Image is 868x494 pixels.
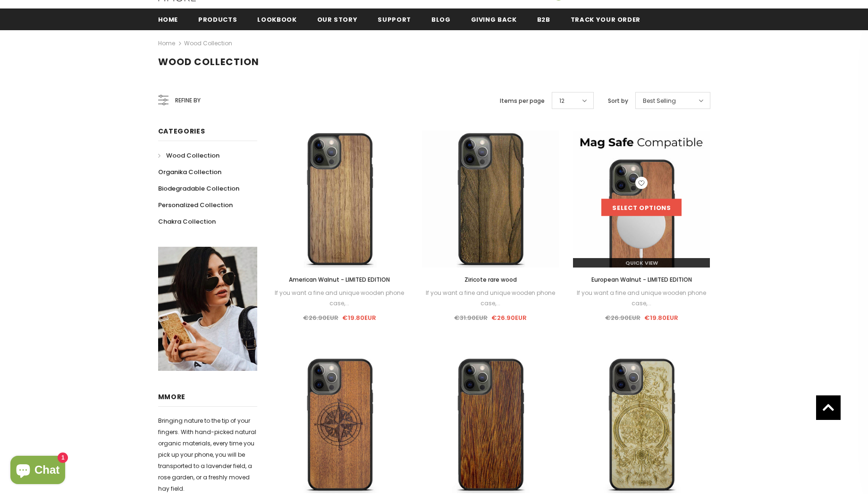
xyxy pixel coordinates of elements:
span: 12 [559,96,565,106]
span: Categories [158,126,205,136]
span: Organika Collection [158,167,221,176]
span: Our Story [317,15,358,24]
a: Quick View [573,258,710,268]
span: American Walnut - LIMITED EDITION [289,276,390,284]
span: Best Selling [643,96,676,106]
a: Wood Collection [184,39,232,47]
a: B2B [537,8,550,30]
a: support [378,8,411,30]
span: Quick View [625,259,658,267]
span: Track your order [571,15,640,24]
span: Wood Collection [166,151,219,160]
a: Home [158,38,175,49]
span: Giving back [471,15,517,24]
a: Wood Collection [158,147,219,164]
span: €19.80EUR [342,313,376,322]
a: Our Story [317,8,358,30]
div: If you want a fine and unique wooden phone case,... [271,288,408,309]
inbox-online-store-chat: Shopify online store chat [8,456,68,486]
span: €26.90EUR [303,313,338,322]
span: Personalized Collection [158,201,233,209]
span: €19.80EUR [644,313,678,322]
a: Ziricote rare wood [422,275,559,285]
span: €26.90EUR [605,313,640,322]
a: Blog [431,8,451,30]
div: If you want a fine and unique wooden phone case,... [573,288,710,309]
a: Biodegradable Collection [158,180,239,197]
span: MMORE [158,392,186,402]
span: €31.90EUR [454,313,488,322]
a: Lookbook [257,8,296,30]
a: Select options [601,199,682,216]
img: European Walnut - LIMITED EDITION [573,131,710,268]
span: Ziricote rare wood [464,276,517,284]
label: Sort by [608,96,628,106]
span: B2B [537,15,550,24]
span: Lookbook [257,15,296,24]
a: American Walnut - LIMITED EDITION [271,275,408,285]
a: Organika Collection [158,164,221,180]
a: Giving back [471,8,517,30]
a: Personalized Collection [158,197,233,213]
span: support [378,15,411,24]
span: European Walnut - LIMITED EDITION [591,276,692,284]
a: European Walnut - LIMITED EDITION [573,275,710,285]
span: Biodegradable Collection [158,184,239,193]
a: Chakra Collection [158,213,216,230]
span: Home [158,15,178,24]
label: Items per page [500,96,545,106]
span: Chakra Collection [158,217,216,226]
span: Refine by [175,95,201,106]
span: Wood Collection [158,55,259,68]
div: If you want a fine and unique wooden phone case,... [422,288,559,309]
span: €26.90EUR [491,313,527,322]
a: Home [158,8,178,30]
span: Products [198,15,237,24]
a: Track your order [571,8,640,30]
a: Products [198,8,237,30]
span: Blog [431,15,451,24]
